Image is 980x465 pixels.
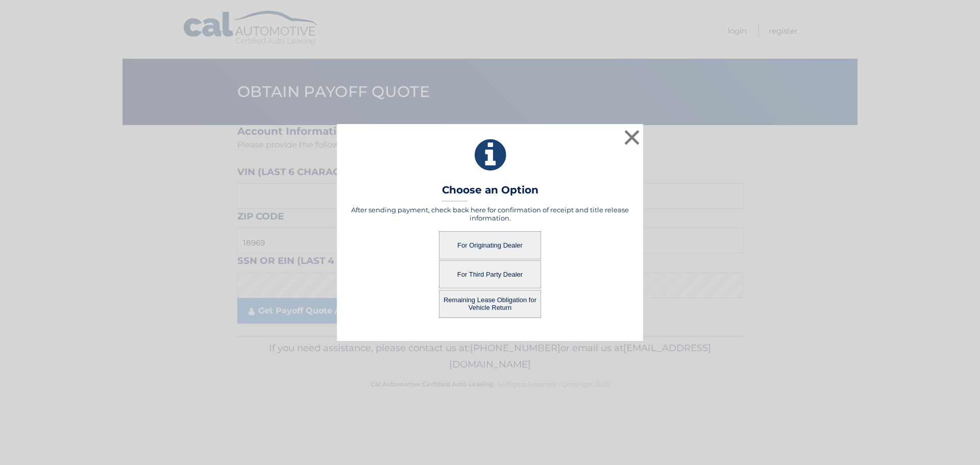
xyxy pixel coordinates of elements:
h3: Choose an Option [442,184,538,202]
button: For Third Party Dealer [439,260,541,288]
button: Remaining Lease Obligation for Vehicle Return [439,290,541,318]
h5: After sending payment, check back here for confirmation of receipt and title release information. [350,206,630,222]
button: For Originating Dealer [439,231,541,259]
button: × [622,127,642,148]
